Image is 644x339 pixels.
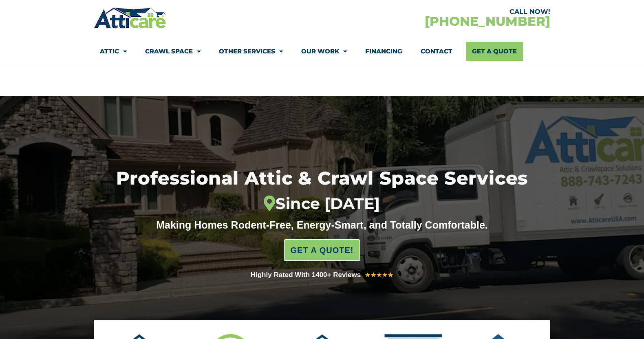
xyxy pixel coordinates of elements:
a: Other Services [219,42,283,61]
i: ★ [371,270,376,280]
h1: Professional Attic & Crawl Space Services [74,169,570,213]
div: Since [DATE] [74,194,570,213]
a: GET A QUOTE! [284,239,361,261]
a: Our Work [301,42,347,61]
span: GET A QUOTE! [291,242,354,258]
i: ★ [388,270,393,280]
i: ★ [376,270,382,280]
div: 5/5 [365,270,393,280]
nav: Menu [100,42,544,61]
div: Making Homes Rodent-Free, Energy-Smart, and Totally Comfortable. [141,219,503,231]
a: Crawl Space [145,42,201,61]
a: Get A Quote [466,42,523,61]
a: Contact [421,42,452,61]
div: CALL NOW! [322,9,550,15]
a: Attic [100,42,127,61]
div: Highly Rated With 1400+ Reviews [251,269,361,281]
i: ★ [365,270,371,280]
i: ★ [382,270,388,280]
a: Financing [365,42,402,61]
